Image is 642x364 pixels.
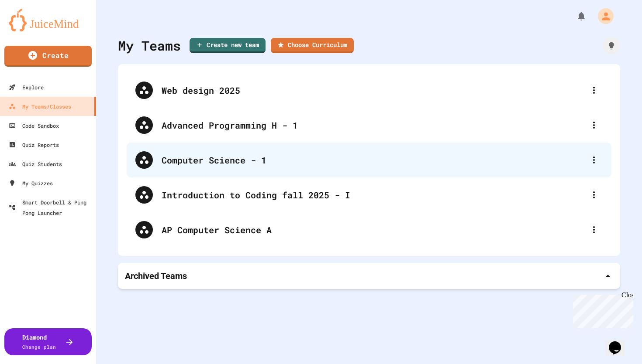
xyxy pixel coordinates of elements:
div: My Teams [118,36,181,55]
div: Explore [9,82,44,92]
div: Smart Doorbell & Ping Pong Launcher [9,197,93,218]
p: Archived Teams [125,270,187,282]
div: AP Computer Science A [127,212,611,247]
div: How it works [603,37,620,54]
div: Quiz Students [9,159,62,169]
div: Introduction to Coding fall 2025 - I [127,177,611,212]
a: Create new team [190,38,266,53]
div: Advanced Programming H - 1 [127,108,611,143]
div: Introduction to Coding fall 2025 - I [162,188,585,201]
div: Diamond [22,333,56,351]
a: Create [4,46,92,67]
div: My Quizzes [9,178,53,188]
div: Web design 2025 [127,73,611,108]
div: Web design 2025 [162,84,585,97]
iframe: chat widget [605,329,633,355]
div: Computer Science - 1 [127,143,611,177]
div: My Notifications [560,9,589,24]
div: Code Sandbox [9,120,59,131]
div: Quiz Reports [9,139,59,150]
div: Advanced Programming H - 1 [162,119,585,132]
div: AP Computer Science A [162,223,585,236]
img: logo-orange.svg [9,9,87,31]
a: Choose Curriculum [271,38,354,53]
iframe: chat widget [570,291,633,328]
div: My Account [589,6,616,26]
div: My Teams/Classes [9,101,71,112]
div: Chat with us now!Close [3,3,60,55]
span: Change plan [22,344,56,350]
button: DiamondChange plan [4,328,92,355]
div: Computer Science - 1 [162,153,585,167]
